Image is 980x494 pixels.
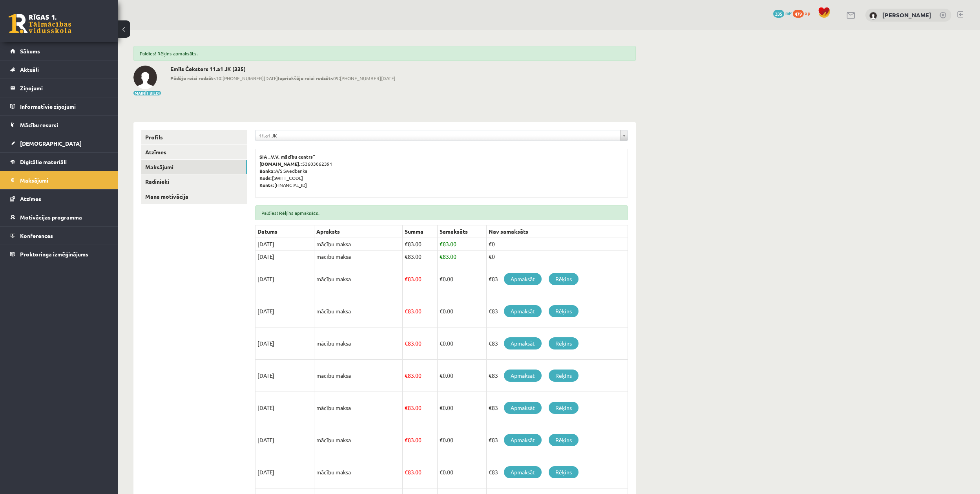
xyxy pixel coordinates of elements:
a: Rēķins [549,273,579,285]
span: Mācību resursi [20,121,58,128]
a: Sākums [10,42,108,60]
td: 0.00 [437,328,486,360]
td: 83.00 [403,360,438,392]
legend: Maksājumi [20,171,108,189]
div: Paldies! Rēķins apmaksāts. [255,205,628,220]
b: Iepriekšējo reizi redzēts [278,75,333,81]
a: Konferences [10,227,108,245]
b: Kods: [259,175,272,181]
td: mācību maksa [314,424,403,456]
td: [DATE] [255,328,314,360]
td: 83.00 [403,295,438,328]
td: 83.00 [403,424,438,456]
span: € [405,253,408,260]
span: € [440,468,443,476]
span: Motivācijas programma [20,214,82,221]
span: € [405,340,408,347]
legend: Informatīvie ziņojumi [20,97,108,115]
th: Samaksāts [437,225,486,238]
span: € [405,436,408,443]
td: 0.00 [437,424,486,456]
td: 0.00 [437,456,486,489]
span: mP [785,10,792,16]
a: Rīgas 1. Tālmācības vidusskola [9,14,71,33]
td: €0 [486,251,628,263]
a: Informatīvie ziņojumi [10,97,108,115]
span: € [440,240,443,247]
img: Emīls Čeksters [133,66,157,89]
a: Ziņojumi [10,79,108,97]
a: 479 xp [793,10,814,16]
td: mācību maksa [314,392,403,424]
span: [DEMOGRAPHIC_DATA] [20,140,82,147]
td: €83 [486,456,628,489]
img: Emīls Čeksters [869,12,877,20]
a: [DEMOGRAPHIC_DATA] [10,134,108,152]
a: Aktuāli [10,60,108,79]
span: 11.a1 JK [259,130,617,141]
th: Apraksts [314,225,403,238]
a: Mācību resursi [10,116,108,134]
a: Profils [141,130,247,145]
span: € [440,340,443,347]
span: € [405,372,408,379]
a: Motivācijas programma [10,208,108,226]
a: Rēķins [549,305,579,317]
span: € [405,307,408,315]
button: Mainīt bildi [133,91,161,95]
td: mācību maksa [314,295,403,328]
td: [DATE] [255,392,314,424]
td: mācību maksa [314,238,403,251]
span: Konferences [20,232,53,239]
a: Apmaksāt [504,466,542,478]
a: 11.a1 JK [255,130,628,141]
a: Atzīmes [10,190,108,208]
span: Aktuāli [20,66,39,73]
td: 83.00 [403,238,438,251]
td: €83 [486,328,628,360]
legend: Ziņojumi [20,79,108,97]
td: [DATE] [255,238,314,251]
a: Rēķins [549,402,579,414]
a: Radinieki [141,174,247,189]
td: mācību maksa [314,328,403,360]
td: mācību maksa [314,456,403,489]
td: €83 [486,263,628,295]
span: 10:[PHONE_NUMBER][DATE] 09:[PHONE_NUMBER][DATE] [170,75,395,82]
td: 0.00 [437,295,486,328]
a: Rēķins [549,337,579,349]
th: Nav samaksāts [486,225,628,238]
h2: Emīls Čeksters 11.a1 JK (335) [170,66,395,72]
span: € [440,404,443,411]
b: Konts: [259,182,274,188]
td: [DATE] [255,251,314,263]
td: [DATE] [255,424,314,456]
a: 335 mP [773,10,792,16]
a: Apmaksāt [504,402,542,414]
th: Summa [403,225,438,238]
a: Maksājumi [141,160,247,174]
td: €83 [486,295,628,328]
b: Banka: [259,168,275,174]
span: € [440,253,443,260]
a: Rēķins [549,466,579,478]
a: Apmaksāt [504,434,542,446]
td: [DATE] [255,456,314,489]
td: [DATE] [255,295,314,328]
span: 479 [793,10,804,18]
span: € [440,307,443,315]
a: Mana motivācija [141,189,247,204]
a: Apmaksāt [504,337,542,349]
th: Datums [255,225,314,238]
p: 53603062391 A/S Swedbanka [SWIFT_CODE] [FINANCIAL_ID] [259,153,624,188]
a: [PERSON_NAME] [882,11,931,19]
td: 83.00 [403,328,438,360]
a: Maksājumi [10,171,108,189]
span: € [405,240,408,247]
td: €83 [486,360,628,392]
td: €83 [486,424,628,456]
b: [DOMAIN_NAME].: [259,161,302,167]
b: Pēdējo reizi redzēts [170,75,216,81]
td: 83.00 [403,263,438,295]
a: Rēķins [549,370,579,382]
